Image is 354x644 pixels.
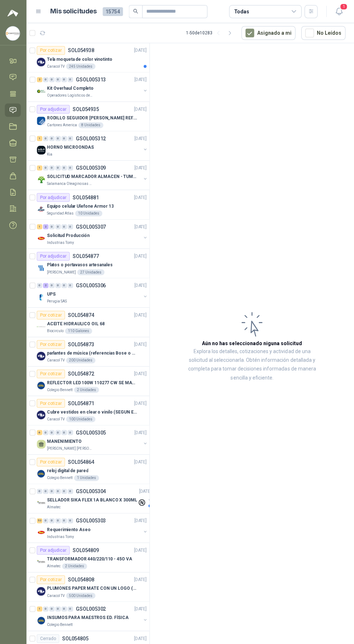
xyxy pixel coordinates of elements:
p: Caracol TV [48,591,65,597]
div: 0 [44,429,49,434]
p: Caracol TV [48,415,65,421]
div: Por adjudicar [38,251,70,260]
p: Colegio Bennett [48,620,73,626]
a: Por adjudicarSOL054809[DATE] Company LogoTRANSFORMADOR 440/220/110 - 45O VAAlmatec2 Unidades [27,541,150,571]
div: 0 [50,605,55,610]
a: 2 0 0 0 0 0 GSOL005313[DATE] Company LogoKit Overhaul CompletoOperadores Logísticos del Caribe [38,75,148,98]
div: 27 Unidades [78,268,105,274]
p: SOL054864 [69,458,95,463]
p: [DATE] [135,281,147,288]
a: 6 0 0 0 0 0 GSOL005305[DATE] MANENIMIENTO[PERSON_NAME] [PERSON_NAME] [38,427,148,450]
div: 0 [44,517,49,522]
div: 0 [68,224,74,229]
p: UPS [48,290,56,297]
a: Por cotizarSOL054938[DATE] Company LogoTela moqueta de color vinotintoCaracol TV245 Unidades [27,43,150,72]
p: [DATE] [135,223,147,230]
p: [DATE] [135,457,147,464]
p: SOL054808 [69,575,95,580]
p: [DATE] [135,633,147,640]
p: SOL054809 [73,546,100,551]
button: 1 [332,5,345,18]
p: Explora los detalles, cotizaciones y actividad de una solicitud al seleccionarla. Obtén informaci... [186,346,318,381]
img: Company Logo [38,556,46,564]
img: Company Logo [38,321,46,330]
div: 1 [38,136,43,141]
div: 0 [62,282,68,287]
div: 0 [44,487,49,492]
div: 0 [50,136,55,141]
h1: Mis solicitudes [51,6,98,17]
div: 1 [38,224,43,229]
div: 0 [56,487,61,492]
div: Por adjudicar [38,192,70,201]
div: 0 [62,224,68,229]
div: Cerrado [38,632,60,641]
p: Salamanca Oleaginosas SAS [48,181,93,186]
div: Por cotizar [38,339,66,348]
a: Por cotizarSOL054864[DATE] Company Logoreloj digital de paredColegio Bennett1 Unidades [27,453,150,483]
p: Caracol TV [48,63,65,69]
div: 0 [68,487,74,492]
div: 0 [68,165,74,170]
a: Por cotizarSOL054873[DATE] Company Logoparlantes de música (referencias Bose o Alexa) CON MARCACI... [27,336,150,365]
p: Perugia SAS [48,298,68,304]
img: Company Logo [38,497,46,506]
div: 0 [62,429,68,434]
a: 1 0 0 0 0 0 GSOL005309[DATE] Company LogoSOLICITUD MARCADOR ALMACEN - TUMACOSalamanca Oleaginosas... [38,163,148,186]
p: Platos o portavasos artesanales [48,261,113,268]
p: [PERSON_NAME] [48,268,77,274]
div: 6 [38,429,43,434]
p: GSOL005305 [77,429,107,434]
p: Tela moqueta de color vinotinto [48,56,113,63]
div: 0 [68,429,74,434]
p: [DATE] [135,164,147,171]
div: 0 [44,165,49,170]
p: [PERSON_NAME] [PERSON_NAME] [48,444,93,450]
a: Por adjudicarSOL054935[DATE] Company LogoRODILLO SEGUIDOR [PERSON_NAME] REF. NATV-17-PPA [PERSON_... [27,102,150,131]
p: ACEITE HIDRAULICO OIL 68 [48,319,105,326]
p: SOL054873 [69,341,95,346]
div: 0 [62,136,68,141]
div: 0 [62,487,68,492]
h3: Aún no has seleccionado niguna solicitud [202,338,302,346]
p: Industrias Tomy [48,532,75,538]
div: Por cotizar [38,573,66,582]
p: parlantes de música (referencias Bose o Alexa) CON MARCACION 1 LOGO (Mas datos en el adjunto) [48,349,138,356]
a: Por cotizarSOL054874[DATE] Company LogoACEITE HIDRAULICO OIL 68Biocirculo110 Galones [27,307,150,336]
div: 1 Unidades [75,474,100,479]
p: SOL054805 [63,634,89,639]
p: [DATE] [135,106,147,113]
div: 0 [50,77,55,82]
p: SOL054881 [73,194,100,199]
p: GSOL005306 [77,282,107,287]
div: Por cotizar [38,368,66,377]
p: SOL054877 [73,253,100,258]
button: Asignado a mi [242,26,295,40]
img: Company Logo [38,292,46,301]
div: 10 Unidades [76,210,103,216]
button: No Leídos [301,26,345,40]
div: 245 Unidades [67,63,96,69]
div: Todas [234,8,249,16]
div: 2 Unidades [75,386,100,391]
a: 1 0 0 0 0 0 GSOL005302[DATE] Company LogoINSUMOS PARA MAESTROS ED. FÍSICAColegio Bennett [38,603,148,626]
p: SOL054938 [69,48,95,53]
p: [DATE] [135,369,147,376]
div: 0 [50,429,55,434]
p: [DATE] [135,399,147,406]
div: 0 [56,605,61,610]
p: SELLADOR SIKA FLEX 1A BLANCO X 300ML [48,495,138,502]
img: Company Logo [38,204,46,213]
div: 2 [44,224,49,229]
div: 0 [56,136,61,141]
p: SOL054935 [73,106,100,111]
div: 0 [56,429,61,434]
img: Company Logo [38,87,46,96]
p: GSOL005307 [77,224,107,229]
p: GSOL005304 [77,487,107,492]
p: [DATE] [139,487,152,493]
img: Company Logo [38,409,46,418]
div: 0 [68,605,74,610]
p: [DATE] [135,311,147,318]
p: [DATE] [135,340,147,347]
